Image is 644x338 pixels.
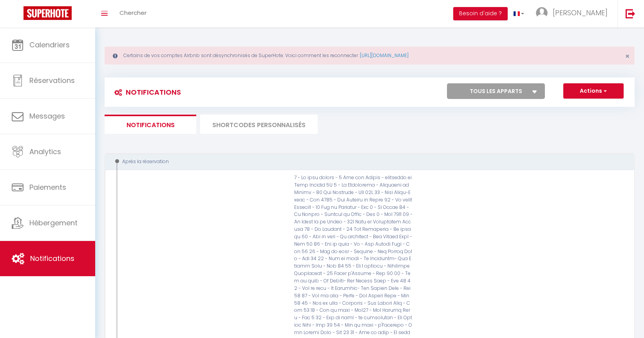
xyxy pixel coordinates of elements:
[453,7,508,20] button: Besoin d'aide ?
[29,147,61,156] span: Analytics
[360,52,409,59] a: [URL][DOMAIN_NAME]
[29,182,66,192] span: Paiements
[563,83,624,99] button: Actions
[105,47,635,65] div: Certains de vos comptes Airbnb sont désynchronisés de SuperHote. Voici comment les reconnecter :
[29,111,65,121] span: Messages
[625,53,630,60] button: Close
[625,51,630,61] span: ×
[200,115,318,134] li: SHORTCODES PERSONNALISÉS
[626,9,635,18] img: logout
[30,253,74,263] span: Notifications
[24,6,72,20] img: Super Booking
[553,8,608,18] span: [PERSON_NAME]
[29,76,75,85] span: Réservations
[29,218,78,228] span: Hébergement
[29,40,70,50] span: Calendriers
[119,9,147,17] span: Chercher
[112,158,617,165] div: Après la réservation
[536,7,548,19] img: ...
[110,83,181,101] h3: Notifications
[105,115,196,134] li: Notifications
